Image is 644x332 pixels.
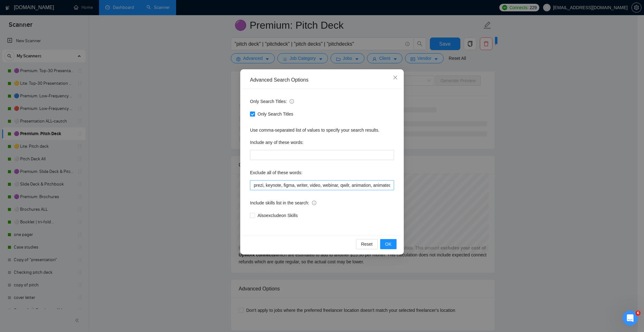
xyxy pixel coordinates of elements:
[250,199,316,206] span: Include skills list in the search:
[290,99,294,104] span: info-circle
[255,212,300,219] span: Also exclude on Skills
[385,241,391,248] span: OK
[255,111,296,117] span: Only Search Titles
[356,239,378,249] button: Reset
[387,69,404,86] button: Close
[250,137,303,147] label: Include any of these words:
[250,168,303,178] label: Exclude all of these words:
[250,98,294,105] span: Only Search Titles:
[250,77,394,83] div: Advanced Search Options
[312,201,316,205] span: info-circle
[361,241,373,248] span: Reset
[623,311,638,326] iframe: Intercom live chat
[636,311,641,316] span: 6
[393,75,398,80] span: close
[250,127,394,134] div: Use comma-separated list of values to specify your search results.
[380,239,397,249] button: OK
